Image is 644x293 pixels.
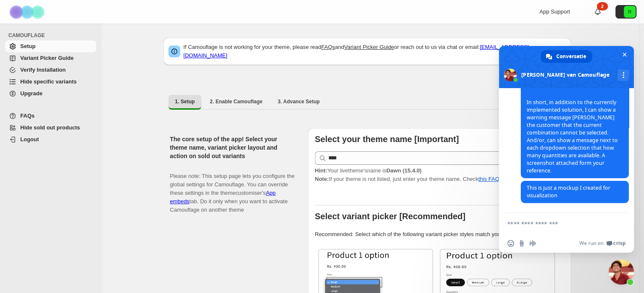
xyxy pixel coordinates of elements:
[315,167,564,183] p: If your theme is not listed, just enter your theme name. Check to find your theme name.
[315,230,564,239] p: Recommended: Select which of the following variant picker styles match your theme.
[20,136,39,142] span: Logout
[20,124,80,131] span: Hide sold out products
[315,176,329,182] strong: Note:
[478,176,499,182] a: this FAQ
[5,122,96,134] a: Hide sold out products
[613,240,625,247] span: Crisp
[184,43,566,60] p: If Camouflage is not working for your theme, please read and or reach out to us via chat or email:
[386,167,421,174] strong: Dawn (15.4.0)
[579,240,625,247] a: We run onCrisp
[5,134,96,145] a: Logout
[615,5,636,19] button: Avatar with initials R
[527,184,610,199] span: This is just a mockup I created for visualization
[315,134,459,144] b: Select your theme name [Important]
[518,240,525,247] span: Stuur een bestand
[5,52,96,64] a: Variant Picker Guide
[5,40,96,52] a: Setup
[20,67,66,73] span: Verify Installation
[20,55,73,61] span: Variant Picker Guide
[315,212,465,221] b: Select variant picker [Recommended]
[539,8,570,15] span: App Support
[278,98,320,105] span: 3. Advance Setup
[20,43,35,49] span: Setup
[20,78,77,85] span: Hide specific variants
[541,50,592,63] div: Conversatie
[5,110,96,122] a: FAQs
[175,98,195,105] span: 1. Setup
[620,50,629,59] span: Chat sluiten
[210,98,262,105] span: 2. Enable Camouflage
[593,8,602,16] a: 2
[170,164,295,214] p: Please note: This setup page lets you configure the global settings for Camouflage. You can overr...
[507,220,607,228] textarea: Typ een bericht...
[617,70,629,81] div: Meer kanalen
[556,50,586,63] span: Conversatie
[5,64,96,76] a: Verify Installation
[507,240,514,247] span: Emoji invoegen
[170,135,295,160] h2: The core setup of the app! Select your theme name, variant picker layout and action on sold out v...
[7,0,49,24] img: Camouflage
[8,32,97,39] span: CAMOUFLAGE
[579,240,603,247] span: We run on
[20,113,35,119] span: FAQs
[624,6,636,18] span: Avatar with initials R
[5,76,96,88] a: Hide specific variants
[20,90,43,97] span: Upgrade
[628,9,631,14] text: R
[597,2,608,11] div: 2
[344,44,394,50] a: Variant Picker Guide
[609,259,634,285] div: Chat sluiten
[315,167,327,174] strong: Hint:
[321,44,335,50] a: FAQs
[315,167,422,174] span: Your live theme's name is
[5,88,96,99] a: Upgrade
[529,240,536,247] span: Audiobericht opnemen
